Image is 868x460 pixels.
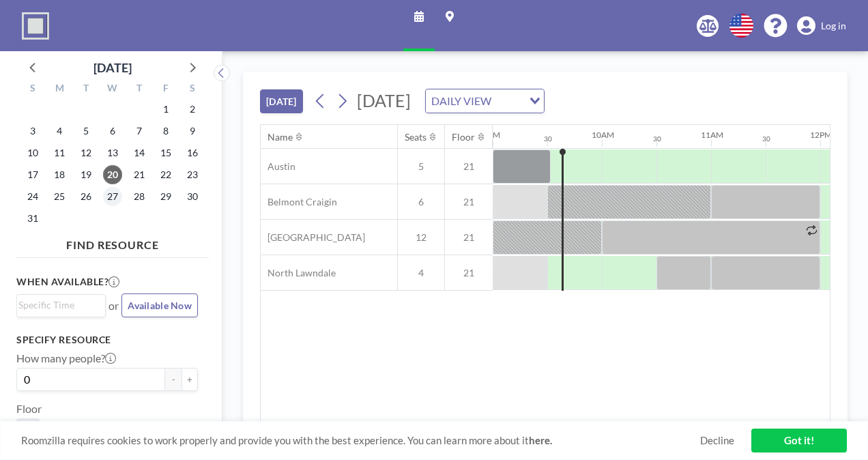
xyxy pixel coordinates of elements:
h3: Specify resource [16,334,198,346]
span: Monday, August 4, 2025 [50,121,69,141]
span: Saturday, August 2, 2025 [183,100,202,119]
span: or [108,299,119,313]
span: Wednesday, August 27, 2025 [103,187,122,206]
div: S [179,81,205,98]
span: Sunday, August 17, 2025 [23,165,42,184]
span: Saturday, August 9, 2025 [183,121,202,141]
div: Search for option [426,89,544,113]
span: Monday, August 18, 2025 [50,165,69,184]
img: organization-logo [22,12,49,40]
div: [DATE] [93,58,132,77]
div: F [152,81,179,98]
span: Thursday, August 7, 2025 [130,121,149,141]
label: How many people? [16,351,116,365]
button: Available Now [121,293,198,317]
a: here. [529,434,552,446]
div: S [20,81,46,98]
span: [DATE] [357,90,411,111]
h4: FIND RESOURCE [16,233,209,252]
span: Wednesday, August 20, 2025 [103,165,122,184]
div: W [100,81,126,98]
div: Floor [452,131,475,143]
span: Thursday, August 28, 2025 [130,187,149,206]
span: Tuesday, August 5, 2025 [76,121,96,141]
span: 12 [398,231,444,244]
span: 21 [445,231,493,244]
div: 12PM [810,130,832,140]
div: Name [267,131,293,143]
div: M [46,81,73,98]
button: [DATE] [260,89,303,113]
span: Friday, August 8, 2025 [156,121,175,141]
button: - [165,368,182,391]
div: T [73,81,100,98]
input: Search for option [18,298,98,313]
a: Log in [797,16,846,35]
label: Floor [16,402,42,416]
span: Monday, August 25, 2025 [50,187,69,206]
span: Wednesday, August 6, 2025 [103,121,122,141]
span: North Lawndale [261,267,336,279]
span: Monday, August 11, 2025 [50,143,69,162]
span: [GEOGRAPHIC_DATA] [261,231,365,244]
div: Search for option [17,295,105,315]
span: Saturday, August 23, 2025 [183,165,202,184]
span: 21 [445,160,493,173]
span: Saturday, August 16, 2025 [183,143,202,162]
div: 10AM [592,130,614,140]
span: Wednesday, August 13, 2025 [103,143,122,162]
span: 21 [445,267,493,279]
span: Belmont Craigin [261,196,337,208]
div: 30 [653,134,661,143]
span: Thursday, August 14, 2025 [130,143,149,162]
a: Decline [700,434,734,447]
span: Friday, August 1, 2025 [156,100,175,119]
button: + [182,368,198,391]
span: Austin [261,160,295,173]
div: 30 [544,134,552,143]
div: T [126,81,152,98]
div: Seats [405,131,426,143]
span: 4 [398,267,444,279]
span: Tuesday, August 26, 2025 [76,187,96,206]
span: Available Now [128,300,192,311]
a: Got it! [751,429,847,452]
span: Tuesday, August 19, 2025 [76,165,96,184]
span: 21 [445,196,493,208]
span: Friday, August 29, 2025 [156,187,175,206]
span: Friday, August 15, 2025 [156,143,175,162]
span: Log in [821,20,846,32]
div: 11AM [701,130,723,140]
span: Roomzilla requires cookies to work properly and provide you with the best experience. You can lea... [21,434,700,447]
span: Friday, August 22, 2025 [156,165,175,184]
span: Saturday, August 30, 2025 [183,187,202,206]
span: Sunday, August 3, 2025 [23,121,42,141]
span: Sunday, August 24, 2025 [23,187,42,206]
div: 30 [762,134,770,143]
span: 6 [398,196,444,208]
input: Search for option [495,92,521,110]
span: Sunday, August 31, 2025 [23,209,42,228]
span: Sunday, August 10, 2025 [23,143,42,162]
span: 5 [398,160,444,173]
span: Tuesday, August 12, 2025 [76,143,96,162]
span: Thursday, August 21, 2025 [130,165,149,184]
span: DAILY VIEW [429,92,494,110]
